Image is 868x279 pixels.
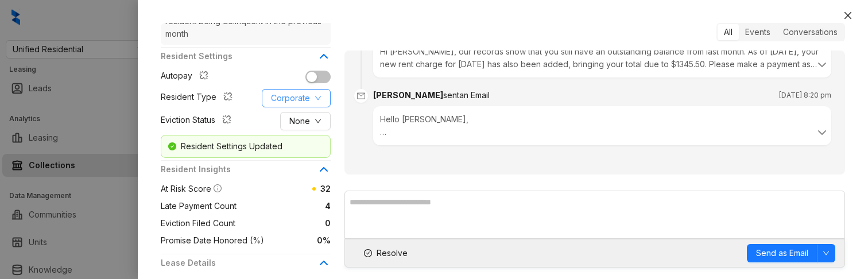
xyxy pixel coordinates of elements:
[161,163,331,183] div: Resident Insights
[161,114,236,129] div: Eviction Status
[843,11,852,20] span: close
[161,257,317,269] span: Lease Details
[161,163,317,176] span: Resident Insights
[235,217,331,230] span: 0
[747,244,817,262] button: Send as Email
[443,90,490,100] span: sent an Email
[315,118,321,125] span: down
[779,90,831,101] span: [DATE] 8:20 pm
[161,217,235,230] span: Eviction Filed Count
[181,140,323,153] div: Resident Settings Updated
[168,142,176,150] span: check-circle
[380,113,824,138] div: Hello [PERSON_NAME], Our records show that you still have an outstanding balance from last month....
[739,24,777,40] div: Events
[161,200,237,212] span: Late Payment Count
[264,234,331,247] span: 0%
[262,89,331,107] button: Corporatedown
[237,200,331,212] span: 4
[373,89,490,102] div: [PERSON_NAME]
[320,184,331,193] span: 32
[716,23,845,41] div: segmented control
[161,257,331,276] div: Lease Details
[377,247,408,259] span: Resolve
[756,247,808,259] span: Send as Email
[823,250,830,257] span: down
[161,184,211,193] span: At Risk Score
[777,24,844,40] div: Conversations
[315,95,321,102] span: down
[718,24,739,40] div: All
[841,9,855,22] button: Close
[364,249,372,257] span: check-circle
[214,184,222,192] span: info-circle
[271,92,310,104] span: Corporate
[280,112,331,130] button: Nonedown
[354,244,417,262] button: Resolve
[289,115,310,127] span: None
[161,69,213,84] div: Autopay
[161,91,237,106] div: Resident Type
[161,50,331,69] div: Resident Settings
[354,89,368,103] span: mail
[380,45,824,71] div: Hi [PERSON_NAME], our records show that you still have an outstanding balance from last month. As...
[161,50,317,63] span: Resident Settings
[161,234,264,247] span: Promise Date Honored (%)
